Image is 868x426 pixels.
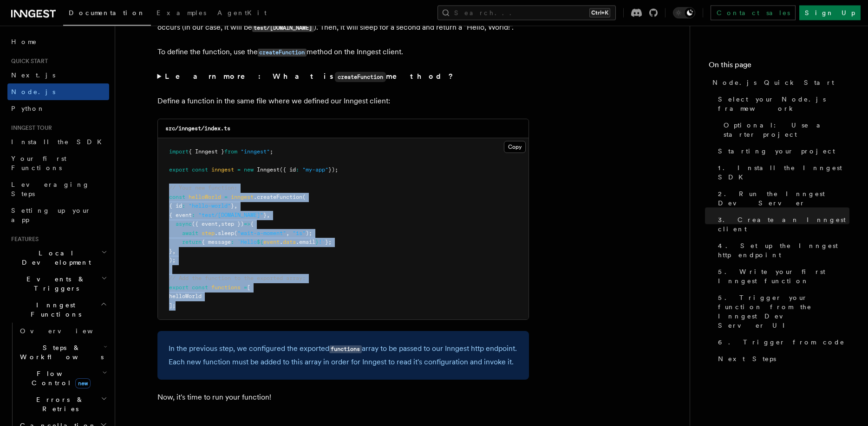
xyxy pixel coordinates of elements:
span: const [192,166,208,173]
span: } [231,203,234,209]
span: ); [306,230,312,236]
span: const [169,194,185,200]
span: ( [302,194,306,200]
strong: Learn more: What is method? [165,72,455,81]
span: Documentation [69,9,145,17]
span: Install the SDK [11,138,107,146]
span: { message [202,239,231,245]
a: Node.js Quick Start [709,74,849,91]
a: Your first Functions [7,150,109,176]
button: Events & Triggers [7,271,109,297]
span: Local Development [7,248,101,267]
span: `Hello [237,239,257,245]
a: Setting up your app [7,202,109,228]
span: => [244,221,250,227]
a: 4. Set up the Inngest http endpoint [714,237,849,263]
span: await [182,230,198,236]
span: data [283,239,296,245]
span: "wait-a-moment" [237,230,286,236]
p: Define a function in the same file where we defined our Inngest client: [157,95,529,108]
button: Toggle dark mode [673,7,695,19]
span: Setting up your app [11,207,91,223]
span: Optional: Use a starter project [724,121,849,139]
a: Sign Up [799,6,861,20]
span: Errors & Retries [16,395,101,413]
span: !` [319,239,325,245]
a: Overview [16,323,109,339]
span: [ [247,284,250,291]
span: inngest [211,166,234,173]
span: .email [296,239,315,245]
span: }; [325,239,332,245]
span: event [263,239,280,245]
span: 5. Trigger your function from the Inngest Dev Server UI [718,293,849,330]
span: , [286,230,289,236]
span: export [169,284,189,291]
p: Now, it's time to run your function! [157,391,529,404]
span: = [224,194,228,200]
button: Inngest Functions [7,297,109,323]
span: Quick start [7,57,48,65]
a: Next Steps [714,350,849,367]
button: Errors & Retries [16,391,109,417]
span: 6. Trigger from code [718,337,845,347]
span: Home [11,37,37,46]
span: 5. Write your first Inngest function [718,267,849,286]
span: inngest [231,194,254,200]
button: Copy [504,141,526,153]
span: Starting your project [718,146,835,156]
code: src/inngest/index.ts [165,125,230,132]
span: step [202,230,215,236]
span: { event [169,212,192,218]
a: 5. Write your first Inngest function [714,263,849,289]
button: Search...Ctrl+K [437,6,616,20]
a: 2. Run the Inngest Dev Server [714,185,849,211]
span: async [176,221,192,227]
span: : [192,212,195,218]
span: Next.js [11,71,55,79]
span: ({ id [280,166,296,173]
span: Next Steps [718,354,776,363]
span: ; [270,148,273,155]
span: : [182,203,185,209]
span: .sleep [215,230,234,236]
button: Local Development [7,245,109,271]
span: new [244,166,254,173]
a: Optional: Use a starter project [720,117,849,143]
a: Python [7,100,109,117]
span: import [169,148,189,155]
span: , [234,203,237,209]
span: . [280,239,283,245]
span: Overview [20,327,116,335]
a: 1. Install the Inngest SDK [714,159,849,185]
span: "1s" [293,230,306,236]
span: } [315,239,319,245]
code: test/[DOMAIN_NAME] [252,24,314,32]
button: Steps & Workflows [16,339,109,365]
a: Next.js [7,67,109,83]
span: .createFunction [254,194,302,200]
span: 2. Run the Inngest Dev Server [718,189,849,208]
span: : [231,239,234,245]
span: export [169,166,189,173]
kbd: Ctrl+K [589,8,610,18]
span: ({ event [192,221,218,227]
span: ); [169,257,176,263]
span: : [296,166,299,173]
span: functions [211,284,241,291]
span: ${ [257,239,263,245]
a: Node.js [7,83,109,100]
span: ( [234,230,237,236]
a: 5. Trigger your function from the Inngest Dev Server UI [714,289,849,334]
a: 3. Create an Inngest client [714,211,849,237]
code: createFunction [335,72,386,82]
span: 3. Create an Inngest client [718,215,849,234]
span: ]; [169,302,176,309]
span: } [169,248,172,254]
span: , [218,221,221,227]
span: } [263,212,267,218]
summary: Learn more: What iscreateFunctionmethod? [157,70,529,83]
span: Python [11,105,45,112]
span: "test/[DOMAIN_NAME]" [198,212,263,218]
p: To define the function, use the method on the Inngest client. [157,45,529,59]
